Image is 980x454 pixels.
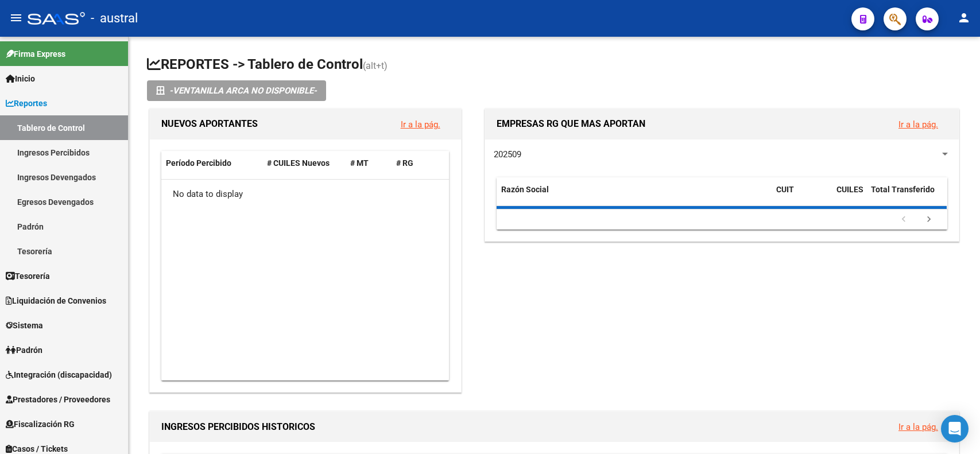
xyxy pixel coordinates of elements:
datatable-header-cell: CUILES [832,177,866,215]
span: (alt+t) [363,60,388,71]
span: Integración (discapacidad) [6,368,112,381]
a: Ir a la pág. [401,119,440,130]
h1: REPORTES -> Tablero de Control [147,55,962,75]
span: Razón Social [501,185,549,194]
span: Total Transferido [871,185,935,194]
mat-icon: menu [9,11,23,25]
button: Ir a la pág. [889,416,947,437]
span: Padrón [6,344,42,356]
button: -VENTANILLA ARCA NO DISPONIBLE- [147,80,326,101]
a: Ir a la pág. [898,119,938,130]
datatable-header-cell: # CUILES Nuevos [262,151,346,176]
span: Firma Express [6,48,65,60]
span: - austral [91,6,138,31]
span: # RG [396,158,413,168]
a: Ir a la pág. [898,422,938,432]
datatable-header-cell: # MT [346,151,392,176]
span: Inicio [6,72,35,85]
span: Sistema [6,319,43,332]
datatable-header-cell: Total Transferido [866,177,947,215]
span: Reportes [6,97,47,110]
datatable-header-cell: # RG [392,151,437,176]
span: 202509 [494,149,521,160]
span: NUEVOS APORTANTES [161,118,258,129]
span: CUIT [776,185,794,194]
span: INGRESOS PERCIBIDOS HISTORICOS [161,421,315,432]
span: # CUILES Nuevos [267,158,330,168]
span: Tesorería [6,270,50,282]
span: Prestadores / Proveedores [6,393,110,406]
datatable-header-cell: Razón Social [497,177,772,215]
button: Ir a la pág. [392,114,450,135]
span: CUILES [836,185,863,194]
span: Período Percibido [166,158,231,168]
mat-icon: person [957,11,971,25]
span: Liquidación de Convenios [6,294,106,307]
i: -VENTANILLA ARCA NO DISPONIBLE- [169,80,317,101]
div: Open Intercom Messenger [941,415,969,443]
span: Fiscalización RG [6,418,75,430]
div: No data to display [161,180,449,208]
button: Ir a la pág. [889,114,947,135]
datatable-header-cell: CUIT [772,177,832,215]
span: # MT [350,158,369,168]
a: go to previous page [893,214,915,226]
span: EMPRESAS RG QUE MAS APORTAN [497,118,645,129]
a: go to next page [918,214,940,226]
datatable-header-cell: Período Percibido [161,151,262,176]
